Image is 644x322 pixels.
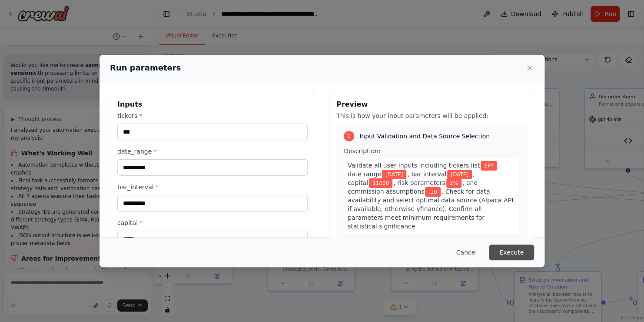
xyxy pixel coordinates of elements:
[425,187,440,197] span: Variable: commission_slippage
[489,245,534,260] button: Execute
[336,99,527,110] h3: Preview
[382,170,407,179] span: Variable: date_range
[117,99,308,110] h3: Inputs
[481,161,497,171] span: Variable: tickers
[336,111,527,120] p: This is how your input parameters will be applied:
[117,111,308,120] label: tickers
[447,170,472,179] span: Variable: bar_interval
[449,245,484,260] button: Cancel
[344,148,380,154] span: Description:
[393,179,445,186] span: , risk parameters
[344,131,354,141] div: 1
[348,188,513,230] span: . Check for data availability and select optimal data source (Alpaca API if available, otherwise ...
[117,183,308,191] label: bar_interval
[359,132,490,141] span: Input Validation and Data Source Selection
[407,171,446,178] span: , bar interval
[369,178,392,188] span: Variable: capital
[348,179,478,195] span: , and commission assumptions
[110,62,181,74] h2: Run parameters
[117,218,308,227] label: capital
[348,162,500,178] span: , date range
[117,147,308,156] label: date_range
[446,178,461,188] span: Variable: risk_per_trade
[348,162,480,169] span: Validate all user inputs including tickers list
[348,171,475,186] span: , capital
